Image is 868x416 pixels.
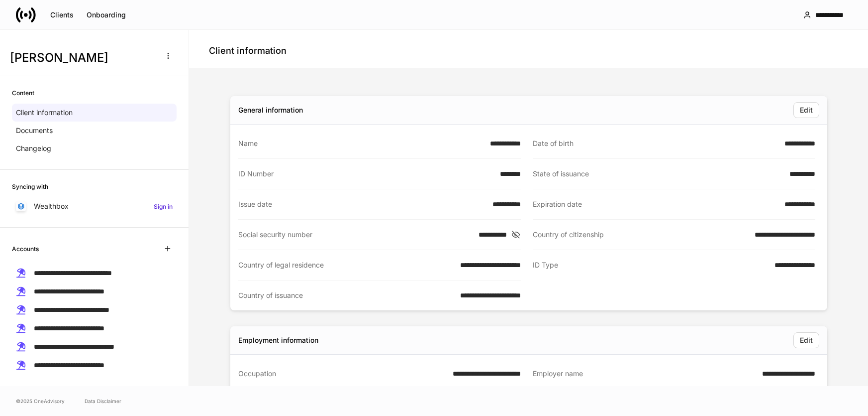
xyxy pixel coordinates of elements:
div: Name [238,139,484,148]
button: Edit [793,102,819,118]
span: © 2025 OneAdvisory [16,397,65,405]
div: Onboarding [87,11,126,18]
h6: Accounts [12,244,39,254]
div: Edit [800,337,813,344]
div: Social security number [238,230,473,240]
div: Issue date [238,199,486,209]
button: Onboarding [80,7,132,23]
a: Data Disclaimer [85,397,121,405]
p: Documents [16,126,53,136]
p: Client information [16,108,73,118]
div: ID Number [238,169,494,179]
h6: Content [12,88,34,98]
div: State of issuance [533,169,783,179]
h6: Sign in [154,202,173,211]
h6: Syncing with [12,182,48,191]
a: Documents [12,122,177,139]
div: ID Type [533,260,769,271]
h4: Client information [209,45,287,57]
p: Changelog [16,143,51,153]
button: Edit [793,332,819,348]
button: Clients [44,7,80,23]
a: Client information [12,104,177,122]
div: Employment information [238,335,318,345]
div: Clients [50,11,74,18]
div: Occupation [238,369,447,379]
div: Edit [800,107,813,114]
div: General information [238,105,303,115]
div: Country of issuance [238,290,454,300]
div: Date of birth [533,139,778,148]
a: WealthboxSign in [12,197,177,215]
a: Changelog [12,139,177,157]
p: Wealthbox [34,201,69,211]
div: Expiration date [533,199,778,209]
div: Country of legal residence [238,260,454,270]
div: Country of citizenship [533,230,749,240]
div: Employer name [533,369,756,379]
h3: [PERSON_NAME] [10,50,154,66]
